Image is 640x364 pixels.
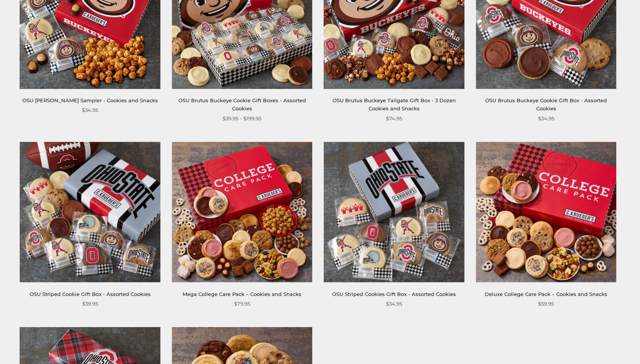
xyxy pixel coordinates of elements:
[82,106,98,114] span: $34.95
[485,97,607,111] a: OSU Brutus Buckeye Cookie Gift Box - Assorted Cookies
[178,97,306,111] a: OSU Brutus Buckeye Cookie Gift Boxes - Assorted Cookies
[332,291,456,297] a: OSU Striped Cookies Gift Box - Assorted Cookies
[485,291,607,297] a: Deluxe College Care Pack – Cookies and Snacks
[538,300,554,308] span: $59.95
[82,300,98,308] span: $39.95
[476,142,616,282] img: Deluxe College Care Pack – Cookies and Snacks
[332,97,456,111] a: OSU Brutus Buckeye Tailgate Gift Box - 3 Dozen Cookies and Snacks
[183,291,301,297] a: Mega College Care Pack – Cookies and Snacks
[234,300,250,308] span: $79.95
[172,142,312,282] img: Mega College Care Pack – Cookies and Snacks
[538,115,554,123] span: $34.95
[30,291,151,297] a: OSU Striped Cookie Gift Box - Assorted Cookies
[386,115,402,123] span: $74.95
[386,300,402,308] span: $34.95
[22,97,158,103] a: OSU [PERSON_NAME] Sampler - Cookies and Snacks
[324,142,464,282] img: OSU Striped Cookies Gift Box - Assorted Cookies
[20,142,160,282] img: OSU Striped Cookie Gift Box - Assorted Cookies
[223,115,261,123] span: $39.95 - $199.95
